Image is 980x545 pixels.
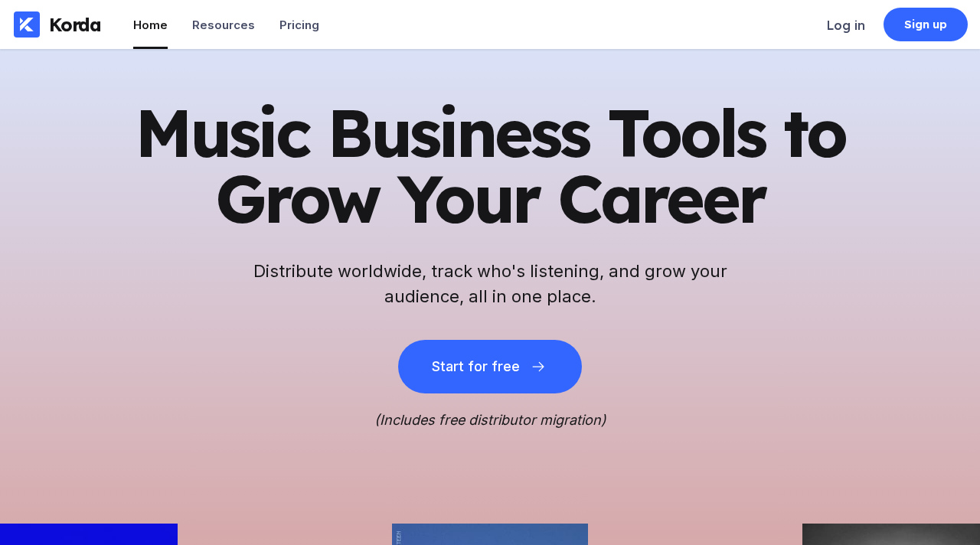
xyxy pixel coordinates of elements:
button: Start for free [398,340,582,393]
div: Resources [192,18,255,32]
div: Start for free [432,359,519,374]
div: Korda [49,13,101,36]
h1: Music Business Tools to Grow Your Career [115,100,865,231]
div: Home [133,18,168,32]
a: Sign up [884,8,968,41]
i: (Includes free distributor migration) [374,412,606,428]
div: Pricing [279,18,319,32]
div: Sign up [904,17,948,32]
h2: Distribute worldwide, track who's listening, and grow your audience, all in one place. [245,259,735,309]
div: Log in [827,18,865,33]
